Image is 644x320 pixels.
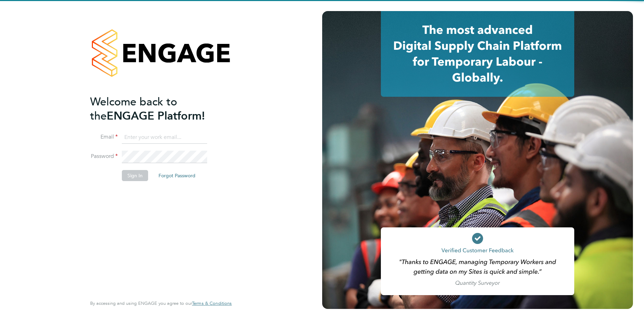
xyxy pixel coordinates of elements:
button: Forgot Password [153,170,201,181]
span: Welcome back to the [90,95,177,123]
a: Terms & Conditions [192,301,232,306]
label: Email [90,133,118,141]
h2: ENGAGE Platform! [90,95,225,123]
input: Enter your work email... [122,131,207,144]
label: Password [90,153,118,160]
button: Sign In [122,170,148,181]
span: By accessing and using ENGAGE you agree to our [90,300,232,306]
